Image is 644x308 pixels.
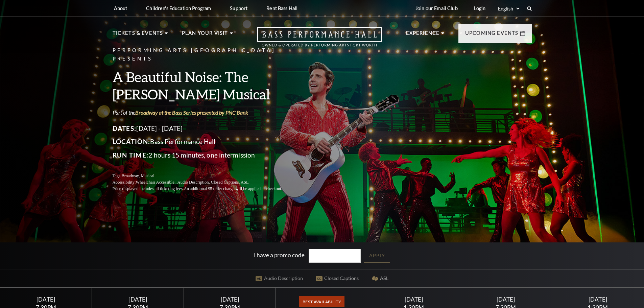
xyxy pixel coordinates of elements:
[113,124,137,132] span: Dates:
[135,109,248,116] a: Broadway at the Bass Series presented by PNC Bank
[146,5,211,11] p: Children's Education Program
[113,123,299,134] p: [DATE] - [DATE]
[497,5,521,12] select: Select:
[192,296,268,303] div: [DATE]
[136,180,248,185] span: Wheelchair Accessible , Audio Description, Closed Captions, ASL
[114,5,127,11] p: About
[182,29,228,41] p: Plan Your Visit
[299,296,344,307] span: Best Availability
[406,29,440,41] p: Experience
[113,46,299,63] p: Performing Arts [GEOGRAPHIC_DATA] Presents
[113,179,299,186] p: Accessibility:
[121,173,154,178] span: Broadway, Musical
[113,151,149,159] span: Run Time:
[184,186,282,191] span: An additional $5 order charge will be applied at checkout.
[560,296,636,303] div: [DATE]
[113,150,299,161] p: 2 hours 15 minutes, one intermission
[113,109,299,116] p: Part of the
[113,136,299,147] p: Bass Performance Hall
[376,296,452,303] div: [DATE]
[113,68,299,103] h3: A Beautiful Noise: The [PERSON_NAME] Musical
[254,252,305,259] label: I have a promo code
[230,5,247,11] p: Support
[113,173,299,179] p: Tags:
[100,296,176,303] div: [DATE]
[113,29,163,41] p: Tickets & Events
[8,296,84,303] div: [DATE]
[468,296,544,303] div: [DATE]
[266,5,297,11] p: Rent Bass Hall
[113,138,150,145] span: Location:
[465,29,519,41] p: Upcoming Events
[113,186,299,192] p: Price displayed includes all ticketing fees.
